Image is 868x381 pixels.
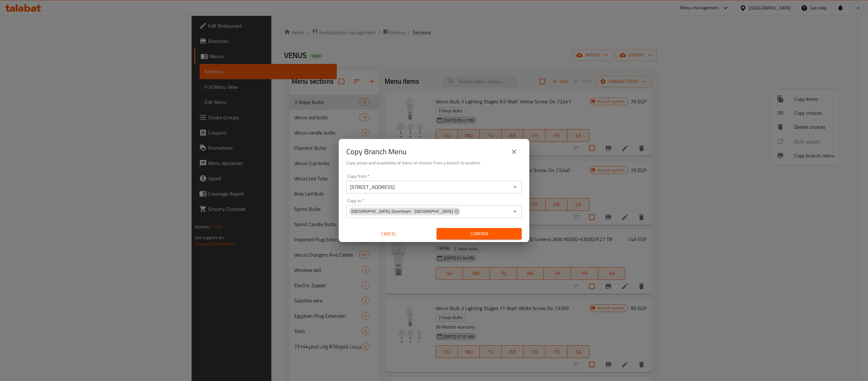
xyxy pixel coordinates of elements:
button: Confirm [437,228,522,240]
h6: Copy prices and availability of items or choices from a branch to another [346,159,522,166]
button: Open [511,207,519,216]
span: Cancel [349,230,429,238]
h2: Copy Branch Menu [346,147,407,157]
span: [GEOGRAPHIC_DATA], Downtown - [GEOGRAPHIC_DATA] [349,208,455,214]
span: Confirm [442,230,517,238]
div: [GEOGRAPHIC_DATA], Downtown - [GEOGRAPHIC_DATA] [349,208,460,215]
button: Cancel [346,228,431,240]
button: Open [511,183,519,191]
button: close [506,144,522,159]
